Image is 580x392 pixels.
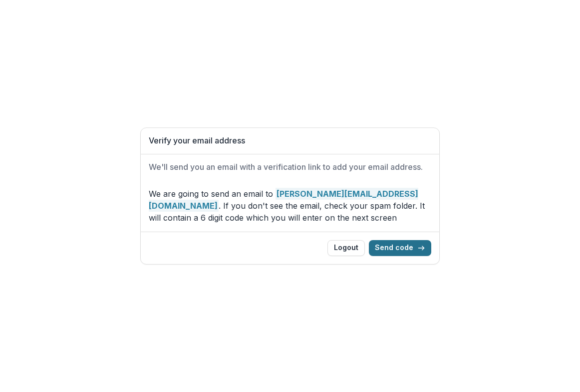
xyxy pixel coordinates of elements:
h1: Verify your email address [149,136,431,145]
strong: [PERSON_NAME][EMAIL_ADDRESS][DOMAIN_NAME] [149,188,418,212]
button: Logout [327,240,365,256]
h2: We'll send you an email with a verification link to add your email address. [149,162,431,172]
p: We are going to send an email to . If you don't see the email, check your spam folder. It will co... [149,188,431,224]
button: Send code [369,240,431,256]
